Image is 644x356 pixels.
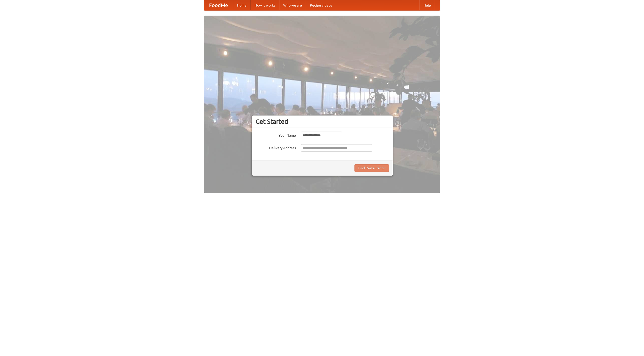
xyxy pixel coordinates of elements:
label: Delivery Address [256,144,296,150]
a: How it works [251,0,279,10]
a: Who we are [279,0,306,10]
a: Recipe videos [306,0,336,10]
a: Help [419,0,435,10]
h3: Get Started [256,118,389,125]
a: Home [233,0,251,10]
button: Find Restaurants! [354,164,389,172]
label: Your Name [256,132,296,138]
a: FoodMe [204,0,233,10]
